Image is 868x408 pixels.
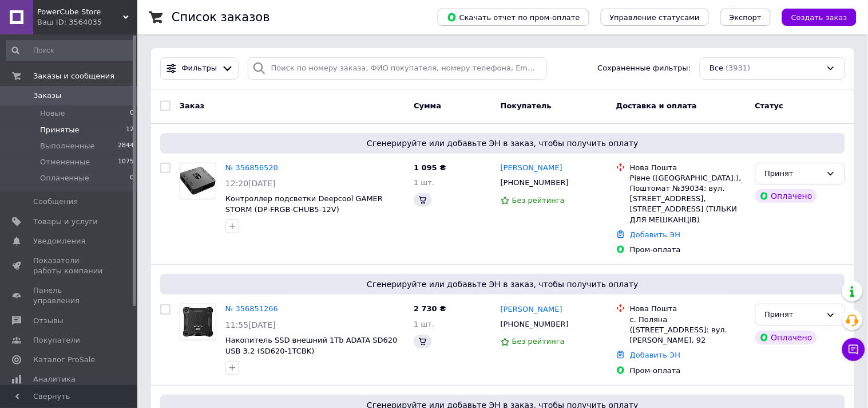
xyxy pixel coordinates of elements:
[842,338,865,361] button: Чат с покупателем
[33,316,64,326] span: Отзывы
[630,230,680,239] a: Добавить ЭН
[180,304,216,340] a: Фото товару
[414,163,446,172] span: 1 095 ₴
[765,168,822,180] div: Принят
[180,307,216,338] img: Фото товару
[726,64,751,72] span: (3931)
[180,167,216,195] img: Фото товару
[248,57,547,80] input: Поиск по номеру заказа, ФИО покупателя, номеру телефона, Email, номеру накладной
[126,125,134,135] span: 12
[414,304,446,313] span: 2 730 ₴
[33,335,80,346] span: Покупатели
[225,320,276,329] span: 11:55[DATE]
[498,317,571,332] div: [PHONE_NUMBER]
[165,278,841,290] span: Сгенерируйте или добавьте ЭН в заказ, чтобы получить оплату
[438,9,589,26] button: Скачать отчет по пром-оплате
[182,63,217,74] span: Фильтры
[40,157,90,167] span: Отмененные
[630,163,746,173] div: Нова Пошта
[130,173,134,183] span: 0
[512,196,565,205] span: Без рейтинга
[630,173,746,225] div: Рівне ([GEOGRAPHIC_DATA].), Поштомат №39034: вул. [STREET_ADDRESS], [STREET_ADDRESS] (ТІЛЬКИ ДЛЯ ...
[755,331,817,344] div: Оплачено
[598,63,691,74] span: Сохраненные фильтры:
[33,91,61,101] span: Заказы
[755,189,817,203] div: Оплачено
[33,256,106,276] span: Показатели работы компании
[37,7,123,17] span: PowerCube Store
[172,10,270,24] h1: Список заказов
[414,178,434,187] span: 1 шт.
[33,355,95,365] span: Каталог ProSale
[118,141,134,151] span: 2844
[630,366,746,376] div: Пром-оплата
[501,163,562,174] a: [PERSON_NAME]
[630,245,746,255] div: Пром-оплата
[710,63,723,74] span: Все
[755,101,784,110] span: Статус
[225,163,278,172] a: № 356856520
[6,40,135,61] input: Поиск
[225,194,383,214] a: Контроллер подсветки Deepcool GAMER STORM (DP-FRGB-CHUB5-12V)
[40,173,89,183] span: Оплаченные
[447,12,580,22] span: Скачать отчет по пром-оплате
[610,13,700,22] span: Управление статусами
[791,13,847,22] span: Создать заказ
[33,197,78,207] span: Сообщения
[601,9,709,26] button: Управление статусами
[40,125,80,135] span: Принятые
[33,285,106,306] span: Панель управления
[165,138,841,149] span: Сгенерируйте или добавьте ЭН в заказ, чтобы получить оплату
[414,101,441,110] span: Сумма
[782,9,857,26] button: Создать заказ
[33,374,76,385] span: Аналитика
[730,13,762,22] span: Экспорт
[501,304,562,315] a: [PERSON_NAME]
[40,141,95,151] span: Выполненные
[512,337,565,346] span: Без рейтинга
[130,108,134,119] span: 0
[771,13,857,21] a: Создать заказ
[225,179,276,188] span: 12:20[DATE]
[616,101,697,110] span: Доставка и оплата
[630,315,746,346] div: с. Поляна ([STREET_ADDRESS]: вул. [PERSON_NAME], 92
[33,236,85,246] span: Уведомления
[40,108,65,119] span: Новые
[720,9,771,26] button: Экспорт
[414,320,434,328] span: 1 шт.
[225,304,278,313] a: № 356851266
[180,163,216,199] a: Фото товару
[37,17,137,28] div: Ваш ID: 3564035
[33,71,114,81] span: Заказы и сообщения
[180,101,204,110] span: Заказ
[225,336,398,355] a: Накопитель SSD внешний 1Tb ADATA SD620 USB 3.2 (SD620-1TCBK)
[501,101,552,110] span: Покупатель
[33,217,98,227] span: Товары и услуги
[765,309,822,321] div: Принят
[118,157,134,167] span: 1075
[630,351,680,359] a: Добавить ЭН
[498,175,571,190] div: [PHONE_NUMBER]
[630,304,746,314] div: Нова Пошта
